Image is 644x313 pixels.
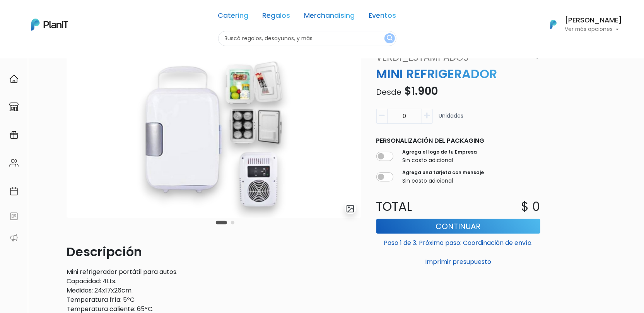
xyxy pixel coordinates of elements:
button: Carousel Page 2 [231,221,234,224]
p: Sin costo adicional [403,156,477,164]
img: calendar-87d922413cdce8b2cf7b7f5f62616a5cf9e4887200fb71536465627b3292af00.svg [9,186,19,196]
button: Continuar [376,219,540,234]
img: campaigns-02234683943229c281be62815700db0a1741e53638e28bf9629b52c665b00959.svg [9,130,19,140]
img: gallery-light [346,204,355,213]
p: Ver más opciones [565,27,622,32]
button: Imprimir presupuesto [376,255,540,269]
a: Merchandising [304,12,355,22]
span: $1.900 [405,84,438,99]
p: Personalización del packaging [376,136,540,145]
a: Catering [218,12,249,22]
a: Eventos [369,12,396,22]
p: $ 0 [521,197,540,216]
img: PlanIt Logo [545,16,562,33]
input: Buscá regalos, desayunos, y más [218,31,396,46]
a: Regalos [263,12,290,22]
p: Total [372,197,458,216]
button: Carousel Page 1 (Current Slide) [216,221,227,224]
p: Sin costo adicional [403,177,484,185]
img: marketplace-4ceaa7011d94191e9ded77b95e3339b90024bf715f7c57f8cf31f2d8c509eaba.svg [9,102,19,111]
img: people-662611757002400ad9ed0e3c099ab2801c6687ba6c219adb57efc949bc21e19d.svg [9,158,19,168]
img: 2000___2000-Photoroom__9_.jpg [67,51,361,218]
div: ¿Necesitás ayuda? [40,7,111,22]
label: Agrega el logo de tu Empresa [403,149,477,156]
img: home-e721727adea9d79c4d83392d1f703f7f8bce08238fde08b1acbfd93340b81755.svg [9,74,19,84]
h6: [PERSON_NAME] [565,17,622,24]
img: PlanIt Logo [31,19,68,31]
p: Unidades [439,112,464,127]
img: feedback-78b5a0c8f98aac82b08bfc38622c3050aee476f2c9584af64705fc4e61158814.svg [9,212,19,221]
p: MINI REFRIGERADOR [372,65,545,83]
div: Carousel Pagination [214,218,236,227]
img: partners-52edf745621dab592f3b2c58e3bca9d71375a7ef29c3b500c9f145b62cc070d4.svg [9,233,19,243]
button: PlanIt Logo [PERSON_NAME] Ver más opciones [540,14,622,34]
label: Agrega una tarjeta con mensaje [403,169,484,176]
p: Descripción [67,243,361,261]
img: search_button-432b6d5273f82d61273b3651a40e1bd1b912527efae98b1b7a1b2c0702e16a8d.svg [387,35,393,42]
span: Desde [376,87,402,97]
p: Paso 1 de 3. Próximo paso: Coordinación de envío. [376,235,540,248]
